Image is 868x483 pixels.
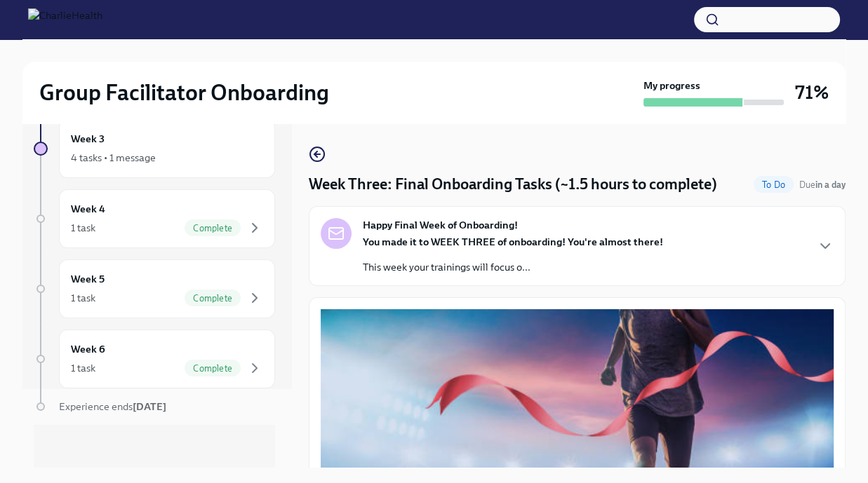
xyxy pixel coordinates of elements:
img: CharlieHealth [28,8,102,31]
h3: 71% [795,80,829,105]
span: Complete [185,293,241,304]
div: 1 task [71,221,95,235]
div: 4 tasks • 1 message [71,151,156,165]
span: August 23rd, 2025 10:00 [799,178,846,191]
h2: Group Facilitator Onboarding [39,79,329,107]
strong: Happy Final Week of Onboarding! [363,218,518,232]
h6: Week 4 [71,201,105,217]
a: Week 34 tasks • 1 message [34,119,275,178]
strong: You made it to WEEK THREE of onboarding! You're almost there! [363,236,663,248]
span: Experience ends [59,400,166,413]
a: Week 51 taskComplete [34,259,275,318]
span: Complete [185,223,241,233]
div: 1 task [71,291,95,305]
h6: Week 5 [71,271,105,287]
h6: Week 3 [71,131,105,147]
a: Week 61 taskComplete [34,329,275,388]
p: This week your trainings will focus o... [363,260,663,274]
h6: Week 6 [71,341,105,357]
span: Complete [185,363,241,374]
span: Due [799,179,846,190]
strong: [DATE] [133,400,166,413]
span: To Do [754,179,794,190]
a: Week 41 taskComplete [34,189,275,248]
strong: My progress [643,79,700,93]
strong: in a day [815,179,846,190]
div: 1 task [71,361,95,375]
h4: Week Three: Final Onboarding Tasks (~1.5 hours to complete) [309,174,717,195]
